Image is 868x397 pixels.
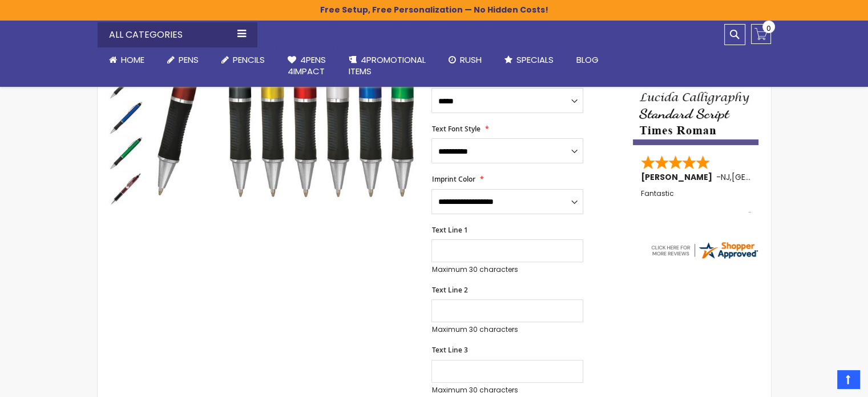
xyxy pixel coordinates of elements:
[337,47,437,85] a: 4PROMOTIONALITEMS
[349,54,426,77] span: 4PROMOTIONAL ITEMS
[766,23,771,34] span: 0
[431,325,583,334] p: Maximum 30 characters
[431,124,480,134] span: Text Font Style
[431,265,583,274] p: Maximum 30 characters
[751,24,771,44] a: 0
[576,54,599,66] span: Blog
[276,47,337,85] a: 4Pens4impact
[493,47,565,73] a: Specials
[641,190,752,214] div: Fantastic
[210,47,276,73] a: Pencils
[109,101,143,135] img: The Barton Custom Pens Special Offer
[109,99,144,135] div: The Barton Custom Pens Special Offer
[109,171,143,206] img: The Barton Custom Pens Special Offer
[431,386,583,395] p: Maximum 30 characters
[633,35,758,145] img: font-personalization-examples
[431,285,467,295] span: Text Line 2
[156,47,210,73] a: Pens
[649,240,759,260] img: 4pens.com widget logo
[431,225,467,235] span: Text Line 1
[233,54,265,66] span: Pencils
[774,366,868,397] iframe: Google Customer Reviews
[565,47,610,73] a: Blog
[460,54,482,66] span: Rush
[431,345,467,355] span: Text Line 3
[437,47,493,73] a: Rush
[516,54,554,66] span: Specials
[649,253,759,263] a: 4pens.com certificate URL
[98,47,156,73] a: Home
[288,54,326,77] span: 4Pens 4impact
[732,171,815,183] span: [GEOGRAPHIC_DATA]
[98,22,257,47] div: All Categories
[109,135,144,170] div: The Barton Custom Pens Special Offer
[431,174,475,184] span: Imprint Color
[716,171,815,183] span: - ,
[109,170,143,206] div: The Barton Custom Pens Special Offer
[721,171,730,183] span: NJ
[109,136,143,170] img: The Barton Custom Pens Special Offer
[641,171,716,183] span: [PERSON_NAME]
[179,54,199,66] span: Pens
[121,54,144,66] span: Home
